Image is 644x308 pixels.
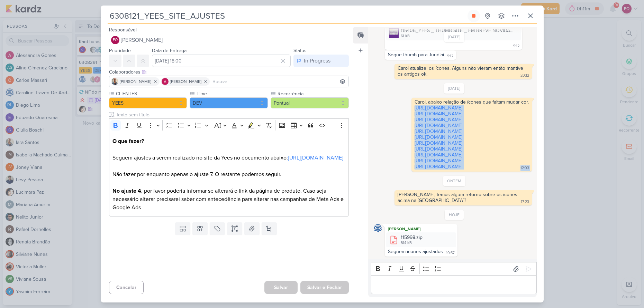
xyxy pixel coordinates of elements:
div: Carol, abaixo relação de ícones que faltam mudar cor. [415,99,529,105]
button: FO [PERSON_NAME] [109,34,349,46]
div: Carol atualizei os ícones. Alguns não vieram então mantive os antigos ok. [398,65,525,77]
div: 115406_YEES _ THUMB SITE _ EM BREVE NOVIDADES _ JUNDIAÍ_V23 (1).jpg [386,26,520,40]
a: [URL][DOMAIN_NAME] [415,123,462,128]
a: [URL][DOMAIN_NAME] [415,164,462,170]
div: 12:03 [520,165,529,171]
strong: No ajuste 4 [112,187,141,194]
label: Time [196,90,268,97]
a: [URL][DOMAIN_NAME] [415,105,462,111]
div: Editor editing area: main [109,132,349,217]
a: [URL][DOMAIN_NAME] [415,140,462,146]
div: Fabio Oliveira [111,36,119,44]
div: 814 KB [401,240,423,246]
button: YEES [109,97,187,108]
div: 17:23 [521,199,529,205]
button: Cancelar [109,281,144,294]
input: Select a date [152,55,291,67]
strong: O que fazer? [112,138,144,145]
img: Alessandra Gomes [162,78,169,85]
div: Seguem ícones ajustados [388,249,443,254]
div: 115998.zip [401,234,423,241]
label: Data de Entrega [152,48,187,54]
label: Prioridade [109,48,131,54]
div: [PERSON_NAME] [386,225,456,232]
img: XY29mRCgKI7DyVfwEnMmEYjHdktkzs8M4TXaPwzo.jpg [389,28,399,38]
button: DEV [190,97,268,108]
span: [PERSON_NAME] [121,36,163,44]
img: Caroline Traven De Andrade [374,224,382,232]
a: [URL][DOMAIN_NAME] [415,111,462,117]
a: [URL][DOMAIN_NAME] [415,134,462,140]
img: Iara Santos [111,78,118,85]
div: Editor editing area: main [371,275,536,294]
button: In Progress [293,55,349,67]
div: 20:12 [520,73,529,78]
div: Segue thumb para Jundiaí [388,52,444,58]
label: Responsável [109,27,137,33]
label: CLIENTES [115,90,187,97]
div: 61 KB [401,33,516,39]
div: 115998.zip [386,232,456,247]
div: 9:12 [447,54,453,59]
input: Buscar [211,77,347,86]
span: [PERSON_NAME] [120,78,151,85]
p: FO [113,38,118,42]
input: Kard Sem Título [108,10,466,22]
a: [URL][DOMAIN_NAME] [415,117,462,123]
a: [URL][DOMAIN_NAME] [415,158,462,164]
a: [URL][DOMAIN_NAME] [288,154,343,161]
a: [URL][DOMAIN_NAME] [415,152,462,158]
a: [URL][DOMAIN_NAME] [415,146,462,152]
input: Texto sem título [115,111,349,118]
div: 10:57 [446,250,455,256]
button: Pontual [271,97,349,108]
div: Editor toolbar [109,118,349,132]
div: Editor toolbar [371,262,536,276]
div: 9:12 [513,44,519,49]
div: In Progress [304,57,330,65]
span: [PERSON_NAME] [170,78,201,85]
label: Recorrência [277,90,349,97]
div: [PERSON_NAME], temos algum retorno sobre os ícones acima na [GEOGRAPHIC_DATA]? [398,192,519,203]
div: Colaboradores [109,68,349,76]
div: 115406_YEES _ THUMB SITE _ EM BREVE NOVIDADES _ JUNDIAÍ_V23 (1).jpg [401,27,516,34]
p: Seguem ajustes a serem realizado no site da Yees no documento abaixo: Não fazer por enquanto apen... [112,137,345,212]
label: Status [293,48,307,54]
div: Parar relógio [471,13,477,19]
a: [URL][DOMAIN_NAME] [415,128,462,134]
